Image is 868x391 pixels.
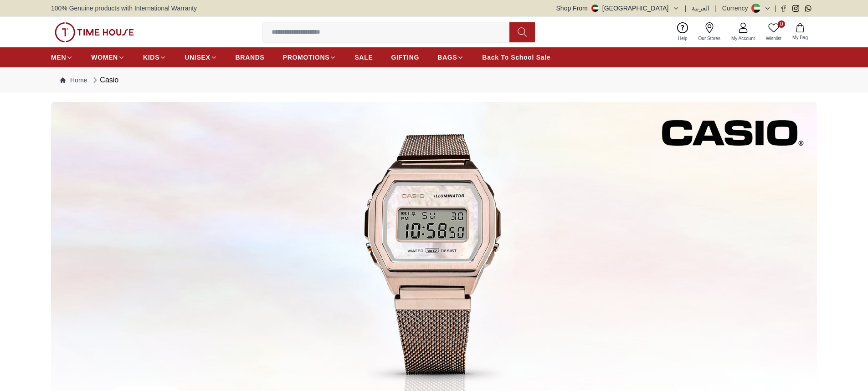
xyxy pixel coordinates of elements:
span: UNISEX [185,53,210,62]
a: Back To School Sale [482,49,550,66]
span: PROMOTIONS [283,53,330,62]
button: My Bag [787,21,813,43]
span: GIFTING [391,53,419,62]
span: KIDS [143,53,159,62]
span: 100% Genuine products with International Warranty [51,4,197,13]
span: My Bag [789,34,812,41]
a: Facebook [780,5,787,12]
a: MEN [51,49,73,66]
a: Help [673,20,693,44]
a: GIFTING [391,49,419,66]
span: BAGS [437,53,457,62]
button: العربية [692,4,709,13]
span: | [715,4,717,13]
a: BRANDS [236,49,265,66]
a: PROMOTIONS [283,49,337,66]
span: | [775,4,776,13]
div: Casio [91,75,118,86]
img: ... [55,22,134,42]
span: My Account [728,35,759,42]
a: SALE [354,49,373,66]
span: SALE [354,53,373,62]
span: 0 [778,20,785,28]
a: BAGS [437,49,464,66]
span: Back To School Sale [482,53,550,62]
span: WOMEN [91,53,118,62]
nav: Breadcrumb [51,67,817,93]
span: | [685,4,687,13]
button: Shop From[GEOGRAPHIC_DATA] [556,4,679,13]
a: Instagram [792,5,799,12]
a: Whatsapp [805,5,812,12]
a: 0Wishlist [760,20,787,44]
a: Our Stores [693,20,726,44]
img: United Arab Emirates [591,5,599,12]
a: WOMEN [91,49,125,66]
span: Wishlist [762,35,785,42]
span: MEN [51,53,66,62]
span: Help [674,35,691,42]
span: Our Stores [695,35,724,42]
div: Currency [722,4,752,13]
a: UNISEX [185,49,217,66]
span: BRANDS [236,53,265,62]
a: Home [60,76,87,85]
a: KIDS [143,49,166,66]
